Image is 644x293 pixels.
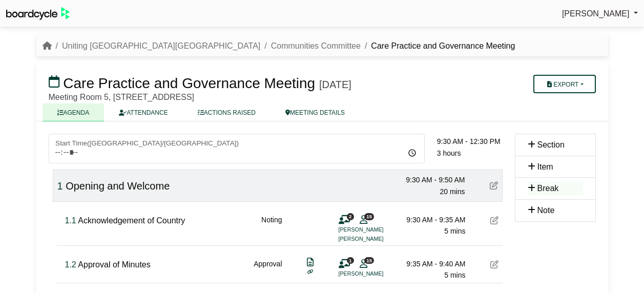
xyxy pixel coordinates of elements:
a: Communities Committee [271,41,361,50]
span: 5 mins [444,271,465,279]
li: [PERSON_NAME] [339,225,416,234]
div: 9:30 AM - 9:50 AM [393,174,465,185]
li: Care Practice and Governance Meeting [361,39,515,53]
div: Noting [261,214,282,243]
div: 9:30 AM - 9:35 AM [394,214,466,225]
span: 20 mins [440,187,465,196]
span: Click to fine tune number [65,260,76,269]
span: Item [537,162,553,171]
span: Approval of Minutes [78,260,150,269]
img: BoardcycleBlackGreen-aaafeed430059cb809a45853b8cf6d952af9d84e6e89e1f1685b34bfd5cb7d64.svg [6,7,70,20]
span: Click to fine tune number [65,216,76,225]
span: Opening and Welcome [66,180,170,192]
span: 15 [364,213,374,220]
span: 2 [347,213,354,220]
a: AGENDA [43,103,105,121]
span: 15 [364,257,374,264]
div: [DATE] [319,78,351,91]
span: Note [537,206,555,215]
li: [PERSON_NAME] [339,235,416,243]
a: MEETING DETAILS [271,103,360,121]
span: Care Practice and Governance Meeting [63,75,315,91]
span: Meeting Room 5, [STREET_ADDRESS] [49,93,195,101]
span: [PERSON_NAME] [562,9,630,18]
span: 3 hours [437,149,461,157]
nav: breadcrumb [43,39,515,53]
span: Section [537,140,565,149]
div: Approval [254,258,282,281]
a: ATTENDANCE [104,103,182,121]
a: [PERSON_NAME] [562,7,638,20]
div: 9:35 AM - 9:40 AM [394,258,466,269]
div: 9:30 AM - 12:30 PM [437,136,509,147]
span: 5 mins [444,227,465,235]
a: ACTIONS RAISED [183,103,271,121]
span: Acknowledgement of Country [78,216,185,225]
span: 1 [347,257,354,264]
span: Click to fine tune number [57,180,63,192]
li: [PERSON_NAME] [339,269,416,278]
button: Export [533,75,595,93]
a: Uniting [GEOGRAPHIC_DATA][GEOGRAPHIC_DATA] [62,41,260,50]
span: Break [537,184,559,193]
